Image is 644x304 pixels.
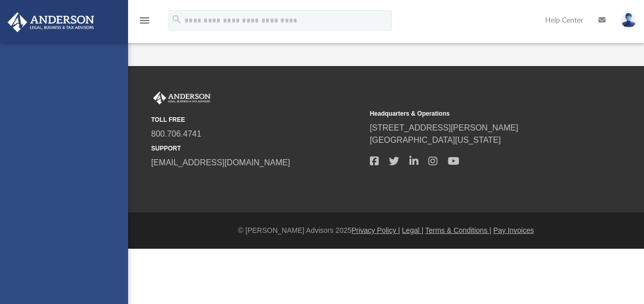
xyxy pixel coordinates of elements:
a: Privacy Policy | [351,226,400,234]
small: Headquarters & Operations [370,109,581,118]
small: SUPPORT [151,144,363,153]
img: Anderson Advisors Platinum Portal [151,92,213,105]
img: Anderson Advisors Platinum Portal [5,12,97,32]
a: menu [138,19,151,27]
img: User Pic [621,13,636,28]
div: © [PERSON_NAME] Advisors 2025 [128,225,644,236]
i: menu [138,14,151,27]
a: [GEOGRAPHIC_DATA][US_STATE] [370,136,501,144]
i: search [171,14,182,25]
a: Terms & Conditions | [425,226,491,234]
a: Legal | [402,226,424,234]
a: Pay Invoices [493,226,534,234]
a: [EMAIL_ADDRESS][DOMAIN_NAME] [151,158,290,167]
a: 800.706.4741 [151,129,201,138]
small: TOLL FREE [151,115,363,124]
a: [STREET_ADDRESS][PERSON_NAME] [370,123,518,132]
